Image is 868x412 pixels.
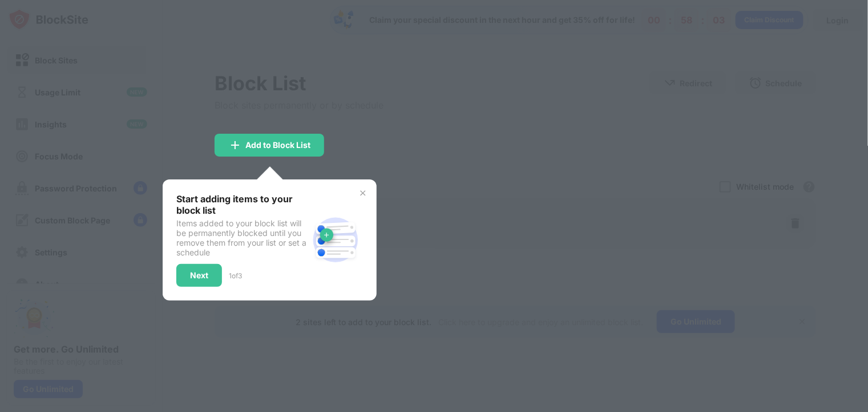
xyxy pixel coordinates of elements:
div: Items added to your block list will be permanently blocked until you remove them from your list o... [176,218,308,257]
img: block-site.svg [308,213,363,267]
div: Add to Block List [245,141,310,150]
div: Start adding items to your block list [176,193,308,216]
div: 1 of 3 [229,271,242,280]
div: Next [190,271,208,280]
img: x-button.svg [358,189,368,198]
